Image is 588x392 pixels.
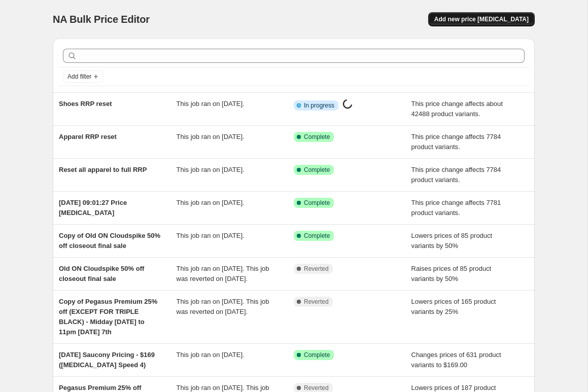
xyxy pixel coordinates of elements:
span: Changes prices of 631 product variants to $169.00 [411,351,501,369]
span: This job ran on [DATE]. [177,199,245,206]
span: Old ON Cloudspike 50% off closeout final sale [59,265,144,282]
span: Complete [304,351,330,359]
span: Reverted [304,384,329,392]
span: Raises prices of 85 product variants by 50% [411,265,492,282]
span: This price change affects 7784 product variants. [411,133,501,151]
span: Reset all apparel to full RRP [59,166,147,173]
span: NA Bulk Price Editor [53,14,150,25]
span: Add filter [67,73,91,81]
span: This job ran on [DATE]. This job was reverted on [DATE]. [177,298,269,315]
span: Reverted [304,265,329,273]
button: Add filter [63,70,103,83]
span: [DATE] 09:01:27 Price [MEDICAL_DATA] [59,199,127,217]
span: Complete [304,133,330,141]
span: This price change affects 7781 product variants. [411,199,501,217]
span: This job ran on [DATE]. [177,232,245,239]
span: Lowers prices of 165 product variants by 25% [411,298,496,315]
span: This job ran on [DATE]. This job was reverted on [DATE]. [177,265,269,282]
span: This price change affects about 42488 product variants. [411,100,503,118]
span: Copy of Old ON Cloudspike 50% off closeout final sale [59,232,160,250]
span: Apparel RRP reset [59,133,117,140]
span: Shoes RRP reset [59,100,112,108]
span: Lowers prices of 85 product variants by 50% [411,232,493,250]
span: This job ran on [DATE]. [177,133,245,140]
span: Complete [304,199,330,207]
span: Copy of Pegasus Premium 25% off (EXCEPT FOR TRIPLE BLACK) - Midday [DATE] to 11pm [DATE] 7th [59,298,157,336]
span: Add new price [MEDICAL_DATA] [434,15,529,23]
span: This job ran on [DATE]. [177,351,245,359]
span: This job ran on [DATE]. [177,166,245,173]
span: In progress [304,101,334,110]
span: Reverted [304,298,329,306]
button: Add new price [MEDICAL_DATA] [428,12,535,26]
span: Complete [304,232,330,240]
span: [DATE] Saucony Pricing - $169 ([MEDICAL_DATA] Speed 4) [59,351,155,369]
span: This job ran on [DATE]. [177,100,245,108]
span: This price change affects 7784 product variants. [411,166,501,184]
span: Complete [304,166,330,174]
